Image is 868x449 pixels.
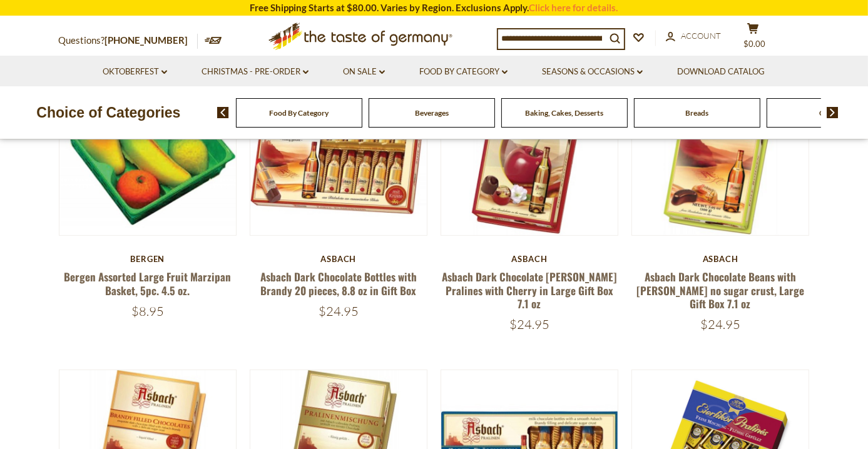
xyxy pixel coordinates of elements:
[202,65,309,79] a: Christmas - PRE-ORDER
[59,254,237,264] div: Bergen
[64,269,231,298] a: Bergen Assorted Large Fruit Marzipan Basket, 5pc. 4.5 oz.
[509,316,549,332] span: $24.95
[632,58,809,235] img: Asbach Dark Chocolate Beans with Brandy no sugar crust, Large Gift Box 7.1 oz
[442,269,617,311] a: Asbach Dark Chocolate [PERSON_NAME] Pralines with Cherry in Large Gift Box 7.1 oz
[685,108,708,118] a: Breads
[525,108,603,118] a: Baking, Cakes, Desserts
[217,107,229,118] img: previous arrow
[103,65,167,79] a: Oktoberfest
[343,65,385,79] a: On Sale
[319,303,359,319] span: $24.95
[269,108,329,118] a: Food By Category
[827,107,839,118] img: next arrow
[631,254,810,264] div: Asbach
[59,33,198,49] p: Questions?
[441,58,618,235] img: Asbach Dark Chocolate Brandy Pralines with Cherry in Large Gift Box 7.1 oz
[415,108,449,118] a: Beverages
[542,65,643,79] a: Seasons & Occasions
[529,2,618,13] a: Click here for details.
[735,23,772,54] button: $0.00
[250,254,428,264] div: Asbach
[441,254,619,264] div: Asbach
[677,65,765,79] a: Download Catalog
[105,34,188,46] a: [PHONE_NUMBER]
[250,58,427,235] img: Asbach Dark Chocolate Bottles with Brandy 20 pieces, 8.8 oz in Gift Box
[419,65,508,79] a: Food By Category
[682,31,722,41] span: Account
[260,269,417,298] a: Asbach Dark Chocolate Bottles with Brandy 20 pieces, 8.8 oz in Gift Box
[743,39,765,49] span: $0.00
[700,316,740,332] span: $24.95
[666,29,722,43] a: Account
[59,58,237,235] img: Bergen Assorted Large Fruit Marzipan Basket, 5pc. 4.5 oz.
[131,303,164,319] span: $8.95
[636,269,804,311] a: Asbach Dark Chocolate Beans with [PERSON_NAME] no sugar crust, Large Gift Box 7.1 oz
